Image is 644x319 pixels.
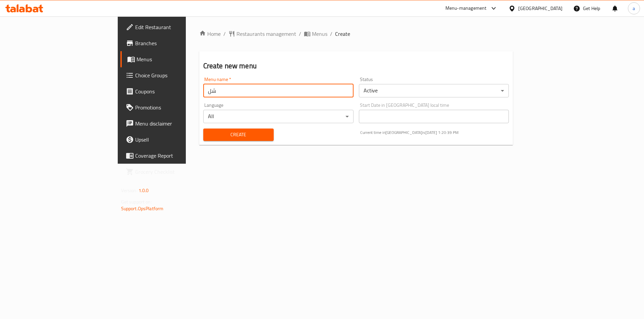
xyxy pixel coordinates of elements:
[203,84,354,97] input: Please enter Menu name
[120,51,225,67] a: Menus
[135,23,220,31] span: Edit Restaurant
[121,204,164,213] a: Support.OpsPlatform
[633,5,635,12] span: a
[135,119,220,128] span: Menu disclaimer
[120,115,225,132] a: Menu disclaimer
[330,30,332,38] li: /
[312,30,327,38] span: Menus
[135,71,220,79] span: Choice Groups
[120,67,225,83] a: Choice Groups
[120,132,225,148] a: Upsell
[135,136,220,144] span: Upsell
[137,55,220,63] span: Menus
[120,164,225,180] a: Grocery Checklist
[359,84,509,97] div: Active
[135,87,220,95] span: Coupons
[120,83,225,99] a: Coupons
[304,30,327,38] a: Menus
[199,30,513,38] nav: breadcrumb
[360,130,509,136] p: Current time in [GEOGRAPHIC_DATA] is [DATE] 1:20:39 PM
[236,30,296,38] span: Restaurants management
[518,5,562,12] div: [GEOGRAPHIC_DATA]
[120,35,225,51] a: Branches
[121,197,152,206] span: Get support on:
[209,131,268,139] span: Create
[203,129,274,141] button: Create
[135,152,220,160] span: Coverage Report
[135,103,220,111] span: Promotions
[299,30,301,38] li: /
[120,19,225,35] a: Edit Restaurant
[445,4,487,12] div: Menu-management
[135,168,220,176] span: Grocery Checklist
[203,61,509,71] h2: Create new menu
[228,30,296,38] a: Restaurants management
[120,99,225,115] a: Promotions
[335,30,350,38] span: Create
[120,148,225,164] a: Coverage Report
[121,186,138,195] span: Version:
[203,110,354,123] div: All
[135,39,220,47] span: Branches
[139,186,149,195] span: 1.0.0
